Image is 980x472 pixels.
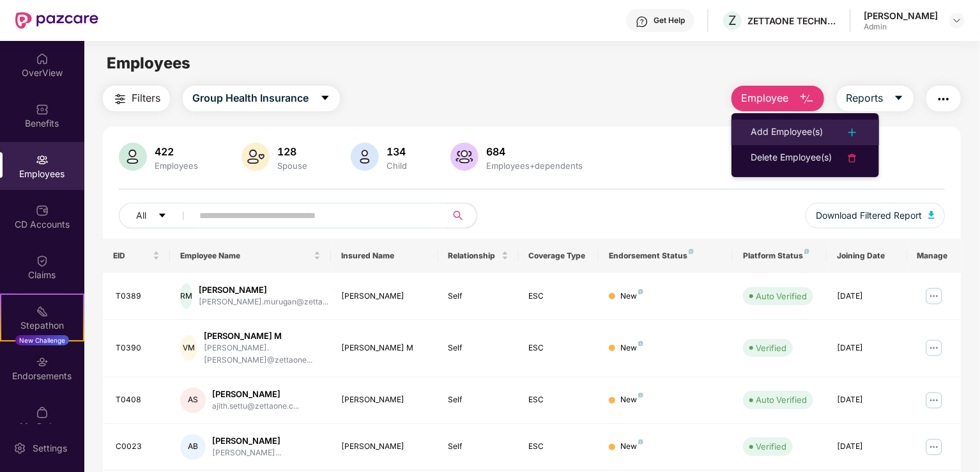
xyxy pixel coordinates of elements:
div: [PERSON_NAME] [864,10,938,22]
div: Platform Status [743,251,816,261]
img: svg+xml;base64,PHN2ZyB4bWxucz0iaHR0cDovL3d3dy53My5vcmcvMjAwMC9zdmciIHhtbG5zOnhsaW5rPSJodHRwOi8vd3... [119,143,147,171]
div: Self [448,394,509,406]
th: Manage [907,239,961,273]
img: svg+xml;base64,PHN2ZyB4bWxucz0iaHR0cDovL3d3dy53My5vcmcvMjAwMC9zdmciIHdpZHRoPSI4IiBoZWlnaHQ9IjgiIH... [638,341,643,346]
img: svg+xml;base64,PHN2ZyB4bWxucz0iaHR0cDovL3d3dy53My5vcmcvMjAwMC9zdmciIHdpZHRoPSI4IiBoZWlnaHQ9IjgiIH... [804,249,809,254]
span: Filters [132,90,160,106]
img: svg+xml;base64,PHN2ZyB4bWxucz0iaHR0cDovL3d3dy53My5vcmcvMjAwMC9zdmciIHdpZHRoPSIyMSIgaGVpZ2h0PSIyMC... [36,305,49,318]
div: ESC [529,342,589,354]
img: svg+xml;base64,PHN2ZyB4bWxucz0iaHR0cDovL3d3dy53My5vcmcvMjAwMC9zdmciIHhtbG5zOnhsaW5rPSJodHRwOi8vd3... [799,91,815,107]
div: Delete Employee(s) [751,150,832,166]
div: New [620,441,643,453]
div: Spouse [275,161,310,171]
div: Verified [756,342,786,354]
div: [DATE] [837,441,897,453]
span: EID [113,251,150,261]
div: New Challenge [15,335,69,345]
span: Employee Name [180,251,311,261]
button: Download Filtered Report [806,203,945,228]
img: manageButton [924,286,944,306]
div: C0023 [116,441,160,453]
th: Joining Date [827,239,907,273]
div: 134 [384,145,410,158]
img: svg+xml;base64,PHN2ZyB4bWxucz0iaHR0cDovL3d3dy53My5vcmcvMjAwMC9zdmciIHhtbG5zOnhsaW5rPSJodHRwOi8vd3... [450,143,479,171]
div: AB [180,434,206,460]
button: Group Health Insurancecaret-down [183,86,340,111]
button: Filters [103,86,170,111]
img: manageButton [924,390,944,411]
img: manageButton [924,338,944,358]
img: svg+xml;base64,PHN2ZyBpZD0iSG9tZSIgeG1sbnM9Imh0dHA6Ly93d3cudzMub3JnLzIwMDAvc3ZnIiB3aWR0aD0iMjAiIG... [36,52,49,65]
div: New [620,342,643,354]
div: Self [448,290,509,303]
div: ESC [529,394,589,406]
div: Auto Verified [756,393,807,406]
div: [PERSON_NAME] [199,284,328,296]
div: [PERSON_NAME].[PERSON_NAME]@zettaone... [204,342,321,366]
div: 422 [152,145,201,158]
div: [PERSON_NAME]... [212,447,281,459]
img: svg+xml;base64,PHN2ZyBpZD0iU2V0dGluZy0yMHgyMCIgeG1sbnM9Imh0dHA6Ly93d3cudzMub3JnLzIwMDAvc3ZnIiB3aW... [13,442,26,455]
div: T0390 [116,342,160,354]
img: svg+xml;base64,PHN2ZyB4bWxucz0iaHR0cDovL3d3dy53My5vcmcvMjAwMC9zdmciIHdpZHRoPSIyNCIgaGVpZ2h0PSIyNC... [112,91,128,107]
div: Self [448,342,509,354]
div: VM [180,335,197,361]
span: Z [728,13,737,28]
div: [DATE] [837,342,897,354]
span: search [445,210,470,221]
button: search [445,203,477,228]
div: [PERSON_NAME] [341,394,428,406]
img: svg+xml;base64,PHN2ZyB4bWxucz0iaHR0cDovL3d3dy53My5vcmcvMjAwMC9zdmciIHhtbG5zOnhsaW5rPSJodHRwOi8vd3... [241,143,270,171]
th: EID [103,239,170,273]
div: ESC [529,290,589,303]
div: 128 [275,145,310,158]
button: Employee [731,86,824,111]
span: caret-down [320,93,330,104]
span: Group Health Insurance [192,90,309,106]
div: Get Help [654,15,685,26]
th: Coverage Type [519,239,599,273]
img: svg+xml;base64,PHN2ZyB4bWxucz0iaHR0cDovL3d3dy53My5vcmcvMjAwMC9zdmciIHdpZHRoPSIyNCIgaGVpZ2h0PSIyNC... [845,125,860,140]
div: Settings [29,442,71,455]
img: New Pazcare Logo [15,12,98,29]
div: RM [180,283,192,309]
th: Employee Name [170,239,331,273]
div: [PERSON_NAME] M [204,330,321,342]
div: T0408 [116,394,160,406]
div: Admin [864,22,938,32]
div: Add Employee(s) [751,125,823,140]
div: [DATE] [837,290,897,303]
span: Download Filtered Report [816,208,922,223]
div: [PERSON_NAME] [212,435,281,447]
div: [DATE] [837,394,897,406]
div: [PERSON_NAME].murugan@zetta... [199,296,328,308]
img: svg+xml;base64,PHN2ZyB4bWxucz0iaHR0cDovL3d3dy53My5vcmcvMjAwMC9zdmciIHdpZHRoPSIyNCIgaGVpZ2h0PSIyNC... [845,150,860,166]
img: svg+xml;base64,PHN2ZyB4bWxucz0iaHR0cDovL3d3dy53My5vcmcvMjAwMC9zdmciIHdpZHRoPSI4IiBoZWlnaHQ9IjgiIH... [638,289,643,294]
span: caret-down [894,93,904,104]
span: All [136,208,146,223]
div: Child [384,161,410,171]
div: 684 [484,145,585,158]
img: svg+xml;base64,PHN2ZyB4bWxucz0iaHR0cDovL3d3dy53My5vcmcvMjAwMC9zdmciIHdpZHRoPSIyNCIgaGVpZ2h0PSIyNC... [936,91,951,107]
div: ZETTAONE TECHNOLOGIES INDIA PRIVATE LIMITED [747,15,837,27]
img: svg+xml;base64,PHN2ZyBpZD0iQmVuZWZpdHMiIHhtbG5zPSJodHRwOi8vd3d3LnczLm9yZy8yMDAwL3N2ZyIgd2lkdGg9Ij... [36,103,49,116]
img: svg+xml;base64,PHN2ZyBpZD0iRW1wbG95ZWVzIiB4bWxucz0iaHR0cDovL3d3dy53My5vcmcvMjAwMC9zdmciIHdpZHRoPS... [36,153,49,166]
div: Employees [152,161,201,171]
img: svg+xml;base64,PHN2ZyB4bWxucz0iaHR0cDovL3d3dy53My5vcmcvMjAwMC9zdmciIHdpZHRoPSI4IiBoZWlnaHQ9IjgiIH... [638,439,643,444]
img: svg+xml;base64,PHN2ZyBpZD0iRW5kb3JzZW1lbnRzIiB4bWxucz0iaHR0cDovL3d3dy53My5vcmcvMjAwMC9zdmciIHdpZH... [36,356,49,368]
span: Employee [741,90,789,106]
th: Insured Name [331,239,438,273]
img: svg+xml;base64,PHN2ZyB4bWxucz0iaHR0cDovL3d3dy53My5vcmcvMjAwMC9zdmciIHdpZHRoPSI4IiBoZWlnaHQ9IjgiIH... [638,393,643,398]
img: svg+xml;base64,PHN2ZyBpZD0iTXlfT3JkZXJzIiBkYXRhLW5hbWU9Ik15IE9yZGVycyIgeG1sbnM9Imh0dHA6Ly93d3cudz... [36,406,49,419]
th: Relationship [438,239,519,273]
button: Allcaret-down [119,203,197,228]
span: caret-down [158,211,167,221]
img: svg+xml;base64,PHN2ZyBpZD0iQ0RfQWNjb3VudHMiIGRhdGEtbmFtZT0iQ0QgQWNjb3VudHMiIHhtbG5zPSJodHRwOi8vd3... [36,204,49,217]
div: Employees+dependents [484,161,585,171]
div: ESC [529,441,589,453]
div: Endorsement Status [609,251,723,261]
div: New [620,394,643,406]
div: ajith.settu@zettaone.c... [212,400,299,413]
img: svg+xml;base64,PHN2ZyBpZD0iQ2xhaW0iIHhtbG5zPSJodHRwOi8vd3d3LnczLm9yZy8yMDAwL3N2ZyIgd2lkdGg9IjIwIi... [36,255,49,267]
div: New [620,290,643,303]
